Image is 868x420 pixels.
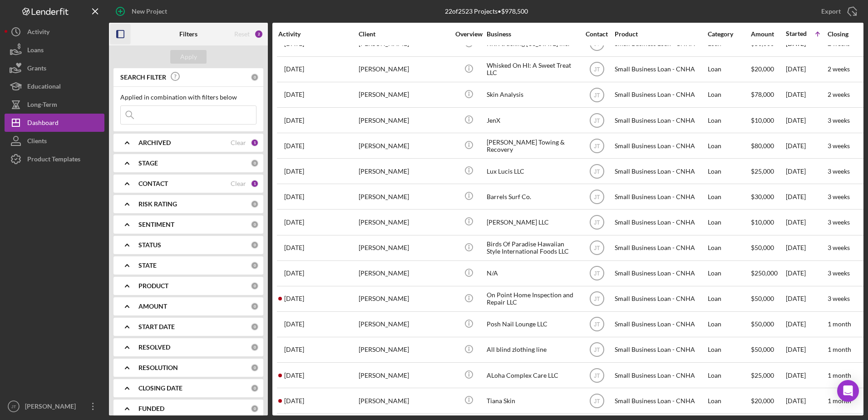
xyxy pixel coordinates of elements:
[828,244,850,251] time: 3 weeks
[27,114,59,134] div: Dashboard
[828,397,851,405] time: 1 month
[251,364,259,372] div: 0
[594,41,600,47] text: JT
[708,236,750,260] div: Loan
[821,2,841,20] div: Export
[487,108,577,132] div: JenX
[138,241,161,249] b: STATUS
[359,185,449,209] div: [PERSON_NAME]
[251,159,259,167] div: 0
[594,321,600,328] text: JT
[828,269,850,277] time: 3 weeks
[708,159,750,183] div: Loan
[708,83,750,107] div: Loan
[251,405,259,413] div: 0
[812,2,863,20] button: Export
[284,244,304,251] time: 2025-07-31 21:36
[251,241,259,249] div: 0
[138,262,157,269] b: STATE
[5,23,104,41] button: Activity
[359,389,449,413] div: [PERSON_NAME]
[786,210,827,234] div: [DATE]
[23,397,82,418] div: [PERSON_NAME]
[254,30,263,39] div: 2
[120,74,166,81] b: SEARCH FILTER
[27,59,46,80] div: Grants
[594,270,600,277] text: JT
[5,77,104,95] button: Educational
[786,236,827,260] div: [DATE]
[138,200,177,208] b: RISK RATING
[828,345,851,353] time: 1 month
[828,116,850,124] time: 3 weeks
[615,108,705,132] div: Small Business Loan - CNHA
[27,132,47,152] div: Clients
[615,57,705,81] div: Small Business Loan - CNHA
[359,57,449,81] div: [PERSON_NAME]
[284,142,304,150] time: 2025-07-16 23:07
[751,236,785,260] div: $50,000
[708,389,750,413] div: Loan
[594,220,600,226] text: JT
[284,270,304,277] time: 2025-07-20 08:12
[786,261,827,285] div: [DATE]
[138,221,174,228] b: SENTIMENT
[751,108,785,132] div: $10,000
[594,194,600,200] text: JT
[828,193,850,200] time: 3 weeks
[594,66,600,73] text: JT
[615,134,705,158] div: Small Business Loan - CNHA
[120,94,256,101] div: Applied in combination with filters below
[359,210,449,234] div: [PERSON_NAME]
[284,91,304,98] time: 2025-07-14 21:21
[359,30,449,38] div: Client
[452,30,486,38] div: Overview
[284,295,304,302] time: 2025-08-06 23:28
[786,159,827,183] div: [DATE]
[487,261,577,285] div: N/A
[828,142,850,150] time: 3 weeks
[5,114,104,132] a: Dashboard
[278,30,358,38] div: Activity
[708,261,750,285] div: Loan
[786,134,827,158] div: [DATE]
[487,159,577,183] div: Lux Lucis LLC
[487,57,577,81] div: Whisked On HI: A Sweet Treat LLC
[487,210,577,234] div: [PERSON_NAME] LLC
[138,282,168,290] b: PRODUCT
[359,363,449,387] div: [PERSON_NAME]
[359,83,449,107] div: [PERSON_NAME]
[615,236,705,260] div: Small Business Loan - CNHA
[5,150,104,168] button: Product Templates
[284,346,304,353] time: 2025-07-28 08:55
[580,30,614,38] div: Contact
[708,287,750,311] div: Loan
[487,389,577,413] div: Tiana Skin
[284,320,304,328] time: 2025-07-28 08:07
[27,23,49,43] div: Activity
[359,134,449,158] div: [PERSON_NAME]
[487,83,577,107] div: Skin Analysis
[615,312,705,336] div: Small Business Loan - CNHA
[138,344,170,351] b: RESOLVED
[594,398,600,404] text: JT
[751,159,785,183] div: $25,000
[708,134,750,158] div: Loan
[284,397,304,405] time: 2025-08-02 04:39
[786,287,827,311] div: [DATE]
[615,185,705,209] div: Small Business Loan - CNHA
[231,139,246,146] div: Clear
[5,95,104,114] button: Long-Term
[708,30,750,38] div: Category
[251,220,259,229] div: 0
[751,287,785,311] div: $50,000
[786,83,827,107] div: [DATE]
[615,210,705,234] div: Small Business Loan - CNHA
[138,405,164,412] b: FUNDED
[251,200,259,208] div: 0
[751,338,785,362] div: $50,000
[615,83,705,107] div: Small Business Loan - CNHA
[251,323,259,331] div: 0
[828,65,850,73] time: 2 weeks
